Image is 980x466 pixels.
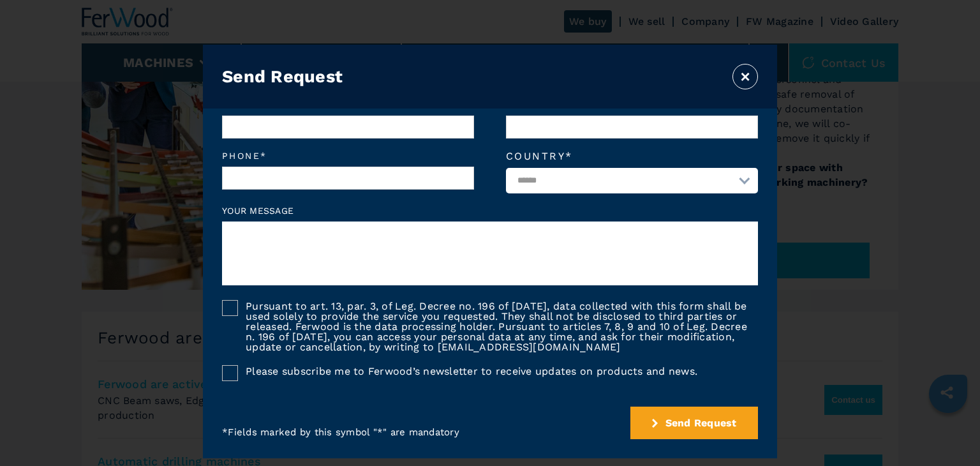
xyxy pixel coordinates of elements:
em: Email [222,100,474,109]
button: submit-button [630,407,758,439]
label: Your message [222,206,758,215]
button: × [732,64,758,89]
span: Send Request [665,417,737,429]
em: Phone [222,151,474,160]
label: Country [506,151,758,162]
input: Email* [222,116,474,139]
p: * Fields marked by this symbol "*" are mandatory [222,426,459,439]
h3: Send Request [222,66,343,87]
input: Company* [506,116,758,139]
label: Pursuant to art. 13, par. 3, of Leg. Decree no. 196 of [DATE], data collected with this form shal... [238,300,758,352]
input: Phone* [222,167,474,190]
em: Company [506,100,758,109]
label: Please subscribe me to Ferwood’s newsletter to receive updates on products and news. [238,365,697,377]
